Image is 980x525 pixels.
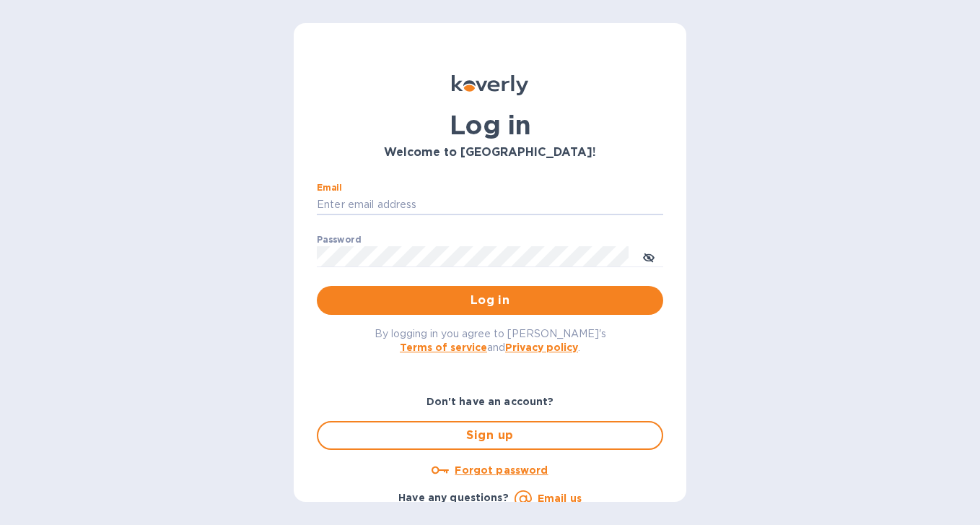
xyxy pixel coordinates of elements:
[317,146,663,160] h3: Welcome to [GEOGRAPHIC_DATA]!
[538,493,582,504] a: Email us
[634,242,663,271] button: toggle password visibility
[452,75,528,95] img: Koverly
[317,183,342,192] label: Email
[400,342,487,353] a: Terms of service
[505,342,578,353] a: Privacy policy
[317,421,663,450] button: Sign up
[328,292,652,309] span: Log in
[398,492,509,503] b: Have any questions?
[455,464,548,476] u: Forgot password
[375,328,606,353] span: By logging in you agree to [PERSON_NAME]'s and .
[317,110,663,140] h1: Log in
[317,235,361,244] label: Password
[317,194,663,216] input: Enter email address
[330,427,650,444] span: Sign up
[426,396,554,407] b: Don't have an account?
[317,286,663,315] button: Log in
